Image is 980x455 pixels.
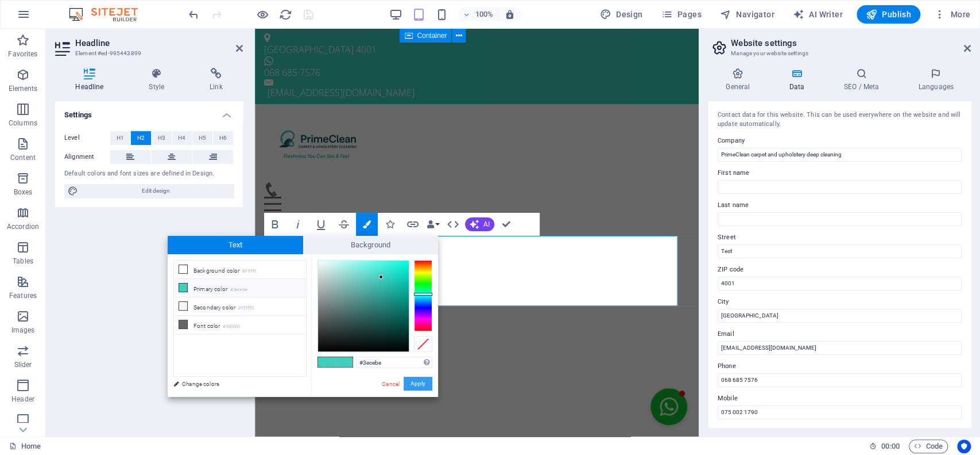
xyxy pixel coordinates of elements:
[64,131,110,145] label: Level
[75,38,243,48] h2: Headline
[661,9,701,20] span: Pages
[715,5,779,24] button: Navigator
[402,213,424,236] button: Link
[264,213,286,236] button: Bold (Ctrl+B)
[64,150,110,164] label: Alignment
[10,153,36,162] p: Content
[11,326,35,335] p: Images
[404,377,432,391] button: Apply
[9,439,41,453] a: Click to cancel selection. Double-click to open Pages
[381,380,401,388] a: Cancel
[718,295,962,309] label: City
[901,68,971,92] h4: Languages
[772,68,826,92] h4: Data
[889,442,891,450] span: :
[718,110,962,129] div: Contact data for this website. This can be used everywhere on the website and will update automat...
[718,360,962,373] label: Phone
[708,68,772,92] h4: General
[279,8,292,21] i: Reload page
[278,7,292,21] button: reload
[318,357,335,367] span: #3ecebe
[595,5,648,24] div: Design (Ctrl+Alt+Y)
[417,32,447,39] span: Container
[82,184,230,198] span: Edit design
[731,38,971,48] h2: Website settings
[505,9,515,20] i: On resize automatically adjust zoom level to fit chosen device.
[718,424,962,438] label: Fax
[866,9,911,20] span: Publish
[287,213,309,236] button: Italic (Ctrl+I)
[13,257,33,266] p: Tables
[934,9,970,20] span: More
[11,395,34,404] p: Header
[303,236,439,254] span: Background
[483,221,490,228] span: AI
[255,7,269,21] button: Click here to leave preview mode and continue editing
[333,213,355,236] button: Strikethrough
[223,323,240,331] small: #666666
[64,184,234,198] button: Edit design
[881,439,899,453] span: 00 00
[857,5,920,24] button: Publish
[600,9,643,20] span: Design
[425,213,441,236] button: Data Bindings
[152,131,172,145] button: H3
[9,84,38,93] p: Elements
[238,304,254,312] small: #f5f5f5
[219,131,227,145] span: H6
[957,439,971,453] button: Usercentrics
[793,9,843,20] span: AI Writer
[869,439,900,453] h6: Session time
[230,286,247,294] small: #3ecebe
[174,316,306,334] li: Font color
[8,49,37,59] p: Favorites
[75,48,220,59] h3: Element #ed-995443899
[310,213,332,236] button: Underline (Ctrl+U)
[55,101,243,122] h4: Settings
[718,231,962,244] label: Street
[356,213,378,236] button: Colors
[187,7,200,21] button: undo
[718,263,962,277] label: ZIP code
[14,188,33,197] p: Boxes
[718,134,962,148] label: Company
[110,131,130,145] button: H1
[914,439,943,453] span: Code
[442,213,464,236] button: HTML
[242,267,256,276] small: #ffffff
[187,8,200,21] i: Undo: Delete WhatsApp (Ctrl+Z)
[178,131,185,145] span: H4
[595,5,648,24] button: Design
[55,68,129,92] h4: Headline
[199,131,206,145] span: H5
[731,48,948,59] h3: Manage your website settings
[718,327,962,341] label: Email
[168,236,303,254] span: Text
[458,7,498,21] button: 100%
[129,68,189,92] h4: Style
[189,68,243,92] h4: Link
[7,222,39,231] p: Accordion
[788,5,847,24] button: AI Writer
[335,357,353,367] span: #3ecebe
[174,297,306,316] li: Secondary color
[168,377,301,391] a: Change colors
[495,213,517,236] button: Confirm (Ctrl+⏎)
[14,360,32,369] p: Slider
[158,131,165,145] span: H3
[929,5,975,24] button: More
[475,7,493,21] h6: 100%
[720,9,774,20] span: Navigator
[137,131,145,145] span: H2
[396,360,432,396] button: Open chat window
[718,166,962,180] label: First name
[909,439,948,453] button: Code
[718,392,962,406] label: Mobile
[465,217,494,231] button: AI
[414,336,432,352] div: Clear Color Selection
[131,131,151,145] button: H2
[64,169,234,179] div: Default colors and font sizes are defined in Design.
[9,291,37,300] p: Features
[66,7,152,21] img: Editor Logo
[213,131,233,145] button: H6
